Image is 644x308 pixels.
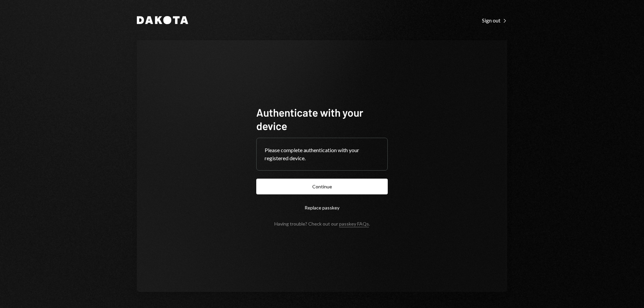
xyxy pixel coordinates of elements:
[256,106,388,132] h1: Authenticate with your device
[265,146,379,162] div: Please complete authentication with your registered device.
[274,221,370,227] div: Having trouble? Check out our .
[482,17,507,24] div: Sign out
[256,200,388,215] button: Replace passkey
[339,221,369,227] a: passkey FAQs
[256,179,388,194] button: Continue
[482,16,507,24] a: Sign out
